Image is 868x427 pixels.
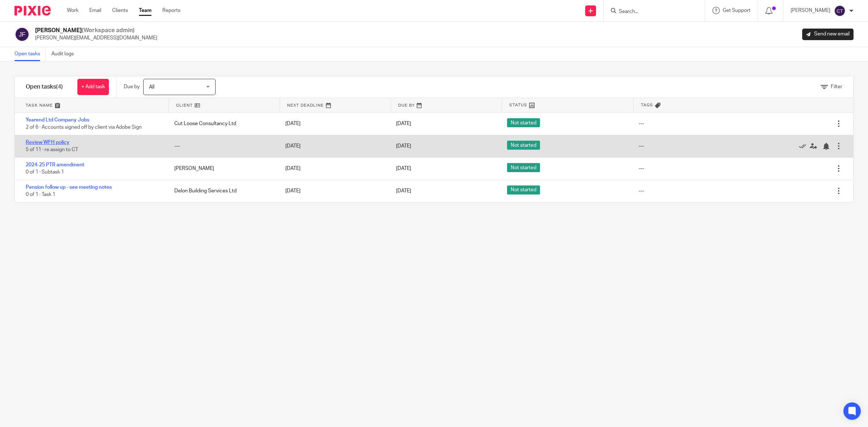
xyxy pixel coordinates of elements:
[641,102,653,108] span: Tags
[149,85,154,90] span: All
[167,161,278,176] div: [PERSON_NAME]
[14,47,46,61] a: Open tasks
[26,192,55,197] span: 0 of 1 · Task 1
[396,188,411,193] span: [DATE]
[639,187,644,195] div: ---
[26,147,78,152] span: 5 of 11 · re assign to CT
[35,34,157,42] p: [PERSON_NAME][EMAIL_ADDRESS][DOMAIN_NAME]
[14,27,30,42] img: svg%3E
[396,144,411,149] span: [DATE]
[26,140,69,145] a: Review WFH policy
[507,185,540,195] span: Not started
[56,84,63,90] span: (4)
[791,7,830,14] p: [PERSON_NAME]
[509,102,527,108] span: Status
[639,142,644,150] div: ---
[26,170,64,175] span: 0 of 1 · Subtask 1
[507,118,540,127] span: Not started
[396,166,411,171] span: [DATE]
[278,116,389,131] div: [DATE]
[139,7,152,14] a: Team
[82,27,135,33] span: (Workspace admin)
[162,7,180,14] a: Reports
[507,163,540,172] span: Not started
[167,184,278,198] div: Delon Building Services Ltd
[35,27,157,34] h2: [PERSON_NAME]
[723,8,750,13] span: Get Support
[396,121,411,126] span: [DATE]
[507,141,540,150] span: Not started
[14,6,51,16] img: Pixie
[26,162,84,167] a: 2024-25 PTR amendment
[278,184,389,198] div: [DATE]
[67,7,78,14] a: Work
[112,7,128,14] a: Clients
[167,116,278,131] div: Cut Loose Consultancy Ltd
[26,83,63,91] h1: Open tasks
[26,185,112,190] a: Pension follow up - see meeting notes
[831,84,842,89] span: Filter
[26,118,89,123] a: Yearend Ltd Company Jobs
[618,9,683,15] input: Search
[26,125,142,130] span: 2 of 6 · Accounts signed off by client via Adobe Sign
[124,83,140,90] p: Due by
[167,139,278,153] div: ---
[834,5,846,17] img: svg%3E
[278,161,389,176] div: [DATE]
[278,139,389,153] div: [DATE]
[77,79,109,95] a: + Add task
[799,142,810,150] a: Mark as done
[89,7,101,14] a: Email
[639,120,644,127] div: ---
[639,165,644,172] div: ---
[802,29,854,40] a: Send new email
[51,47,79,61] a: Audit logs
